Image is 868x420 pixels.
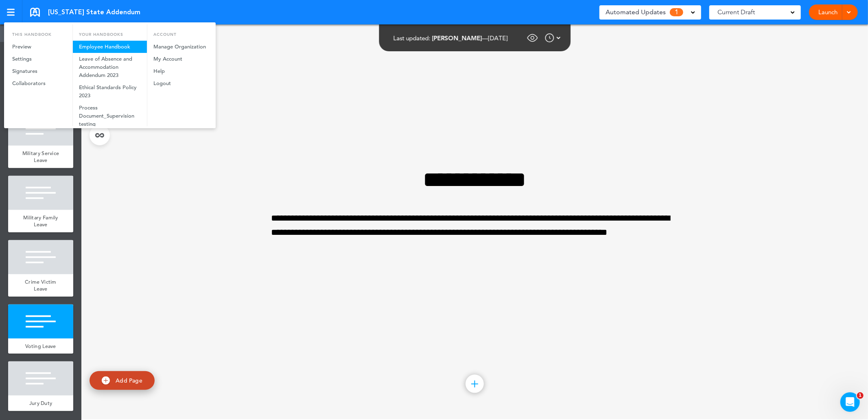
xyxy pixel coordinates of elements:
[857,392,864,399] span: 1
[147,24,213,41] li: Account
[6,24,72,41] li: This handbook
[73,41,147,53] a: Employee Handbook
[73,81,147,102] a: Ethical Standards Policy 2023
[73,24,147,41] li: Your Handbooks
[147,77,213,90] a: Logout
[6,41,72,53] a: Preview
[840,392,860,412] iframe: Intercom live chat
[147,41,213,53] a: Manage Organization
[147,65,213,77] a: Help
[6,65,72,77] a: Signatures
[6,53,72,65] a: Settings
[73,102,147,130] a: Process Document_Supervision testing
[73,53,147,81] a: Leave of Absence and Accommodation Addendum 2023
[147,53,213,65] a: My Account
[6,77,72,90] a: Collaborators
